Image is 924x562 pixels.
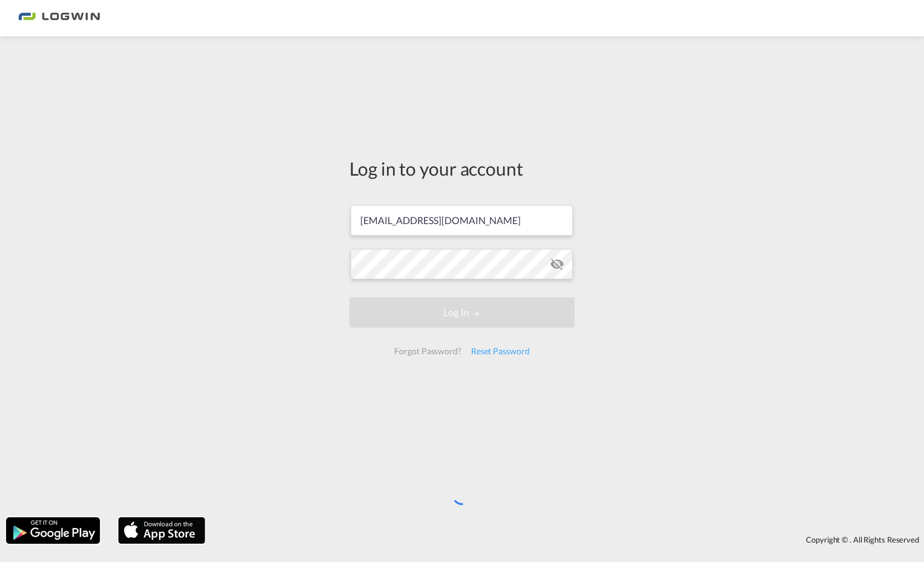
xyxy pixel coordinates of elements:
[349,156,575,181] div: Log in to your account
[466,340,535,362] div: Reset Password
[117,516,206,545] img: apple.png
[18,5,100,32] img: 2761ae10d95411efa20a1f5e0282d2d7.png
[351,205,573,236] input: Enter email/phone number
[5,516,101,545] img: google.png
[211,529,924,550] div: Copyright © . All Rights Reserved
[389,340,466,362] div: Forgot Password?
[550,257,564,271] md-icon: icon-eye-off
[349,297,575,328] button: LOGIN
